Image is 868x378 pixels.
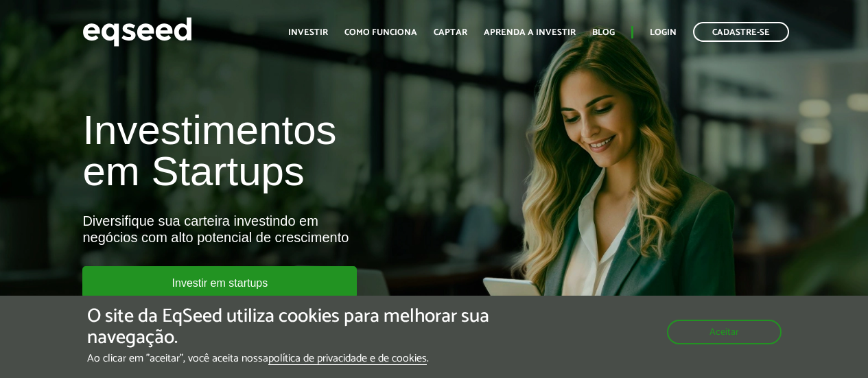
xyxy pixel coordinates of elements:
a: Captar [434,28,467,37]
a: Login [650,28,677,37]
a: política de privacidade e de cookies [268,353,427,365]
div: Diversifique sua carteira investindo em negócios com alto potencial de crescimento [82,213,496,246]
a: Investir em startups [82,266,357,298]
a: Cadastre-se [693,22,789,42]
a: Investir [288,28,328,37]
h5: O site da EqSeed utiliza cookies para melhorar sua navegação. [87,306,504,349]
button: Aceitar [667,320,782,344]
img: EqSeed [82,14,192,50]
a: Blog [592,28,615,37]
p: Ao clicar em "aceitar", você aceita nossa . [87,352,504,365]
a: Aprenda a investir [484,28,576,37]
h1: Investimentos em Startups [82,110,496,192]
a: Como funciona [344,28,417,37]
